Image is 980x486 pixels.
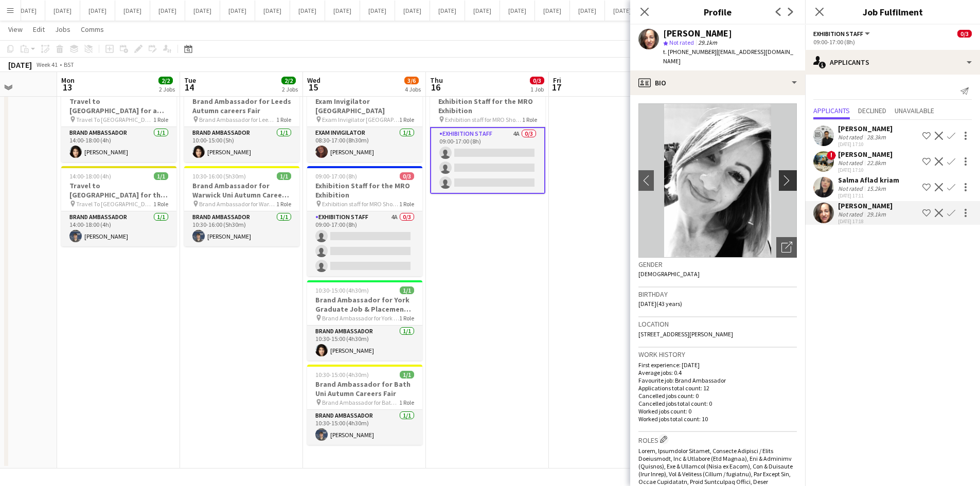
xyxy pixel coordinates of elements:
[76,116,153,123] span: Travel To [GEOGRAPHIC_DATA] for Recruitment fair
[399,399,414,406] span: 1 Role
[184,166,299,246] app-job-card: 10:30-16:00 (5h30m)1/1Brand Ambassador for Warwick Uni Autumn Careers Fair Brand Ambassador for W...
[60,81,75,93] span: 13
[290,1,325,21] button: [DATE]
[4,23,27,36] a: View
[530,77,544,84] span: 0/3
[638,361,797,369] p: First experience: [DATE]
[325,1,360,21] button: [DATE]
[277,172,291,180] span: 1/1
[315,371,369,379] span: 10:30-15:00 (4h30m)
[696,39,719,46] span: 29.1km
[61,76,75,85] span: Mon
[61,181,176,200] h3: Travel to [GEOGRAPHIC_DATA] for the Autumn Careers fair on [DATE]
[957,30,972,38] span: 0/3
[500,1,535,21] button: [DATE]
[430,1,465,21] button: [DATE]
[276,116,291,123] span: 1 Role
[663,48,717,56] span: t. [PHONE_NUMBER]
[465,1,500,21] button: [DATE]
[34,61,60,68] span: Week 41
[570,1,605,21] button: [DATE]
[45,1,80,21] button: [DATE]
[184,82,299,162] div: 10:00-15:00 (5h)1/1Brand Ambassador for Leeds Autumn careers Fair Brand Ambassador for Leeds Autu...
[813,107,850,114] span: Applicants
[51,23,75,36] a: Jobs
[183,81,196,93] span: 14
[838,185,865,192] div: Not rated
[399,116,414,123] span: 1 Role
[638,103,797,258] img: Crew avatar or photo
[838,175,899,185] div: Salma Aflad kriam
[663,48,793,65] span: | [EMAIL_ADDRESS][DOMAIN_NAME]
[153,116,168,123] span: 1 Role
[10,1,45,21] button: [DATE]
[276,200,291,208] span: 1 Role
[199,200,276,208] span: Brand Ambassador for Warwick Uni Autumn Careers Fair
[33,25,45,34] span: Edit
[315,286,369,294] span: 10:30-15:00 (4h30m)
[813,30,863,38] span: Exhibition Staff
[669,39,694,46] span: Not rated
[61,127,176,162] app-card-role: Brand Ambassador1/114:00-18:00 (4h)[PERSON_NAME]
[638,407,797,415] p: Worked jobs count: 0
[281,77,296,84] span: 2/2
[184,211,299,246] app-card-role: Brand Ambassador1/110:30-16:00 (5h30m)[PERSON_NAME]
[638,415,797,423] p: Worked jobs total count: 10
[307,365,422,445] app-job-card: 10:30-15:00 (4h30m)1/1Brand Ambassador for Bath Uni Autumn Careers Fair Brand Ambassador for Bath...
[61,97,176,115] h3: Travel to [GEOGRAPHIC_DATA] for a recruitment fair
[185,1,220,21] button: [DATE]
[322,399,399,406] span: Brand Ambassador for Bath Uni Autumn Careers Fair
[858,107,886,114] span: Declined
[535,1,570,21] button: [DATE]
[307,166,422,276] app-job-card: 09:00-17:00 (8h)0/3Exhibition Staff for the MRO Exhibition Exhibition staff for MRO Show at excel...
[400,371,414,379] span: 1/1
[150,1,185,21] button: [DATE]
[76,200,153,208] span: Travel To [GEOGRAPHIC_DATA] for Autumn Careers Fair on [DATE]
[838,159,865,167] div: Not rated
[430,127,545,194] app-card-role: Exhibition Staff4A0/309:00-17:00 (8h)
[307,410,422,445] app-card-role: Brand Ambassador1/110:30-15:00 (4h30m)[PERSON_NAME]
[605,1,640,21] button: [DATE]
[184,97,299,115] h3: Brand Ambassador for Leeds Autumn careers Fair
[865,133,888,141] div: 28.3km
[307,280,422,361] app-job-card: 10:30-15:00 (4h30m)1/1Brand Ambassador for York Graduate Job & Placement Fair Brand Ambassador fo...
[865,159,888,167] div: 22.8km
[838,210,865,218] div: Not rated
[838,192,899,199] div: [DATE] 17:11
[813,30,871,38] button: Exhibition Staff
[838,124,893,133] div: [PERSON_NAME]
[307,82,422,162] app-job-card: 08:30-17:00 (8h30m)1/1Exam Invigilator [GEOGRAPHIC_DATA] Exam Invigilator [GEOGRAPHIC_DATA]1 Role...
[153,200,168,208] span: 1 Role
[638,270,700,278] span: [DEMOGRAPHIC_DATA]
[530,85,544,93] div: 1 Job
[184,76,196,85] span: Tue
[638,350,797,359] h3: Work history
[838,133,865,141] div: Not rated
[400,286,414,294] span: 1/1
[638,290,797,299] h3: Birthday
[192,172,246,180] span: 10:30-16:00 (5h30m)
[551,81,561,93] span: 17
[184,127,299,162] app-card-role: Brand Ambassador1/110:00-15:00 (5h)[PERSON_NAME]
[553,76,561,85] span: Fri
[430,76,443,85] span: Thu
[638,392,797,400] p: Cancelled jobs count: 0
[838,167,893,173] div: [DATE] 17:10
[307,211,422,276] app-card-role: Exhibition Staff4A0/309:00-17:00 (8h)
[158,77,173,84] span: 2/2
[638,369,797,376] p: Average jobs: 0.4
[865,210,888,218] div: 29.1km
[838,150,893,159] div: [PERSON_NAME]
[220,1,255,21] button: [DATE]
[81,25,104,34] span: Comms
[61,82,176,162] div: 14:00-18:00 (4h)1/1Travel to [GEOGRAPHIC_DATA] for a recruitment fair Travel To [GEOGRAPHIC_DATA]...
[80,1,115,21] button: [DATE]
[8,25,23,34] span: View
[805,5,980,19] h3: Job Fulfilment
[663,29,732,38] div: [PERSON_NAME]
[360,1,395,21] button: [DATE]
[61,166,176,246] div: 14:00-18:00 (4h)1/1Travel to [GEOGRAPHIC_DATA] for the Autumn Careers fair on [DATE] Travel To [G...
[154,172,168,180] span: 1/1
